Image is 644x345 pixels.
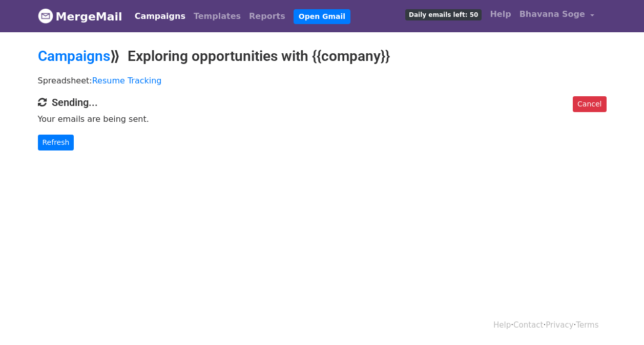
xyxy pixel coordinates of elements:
span: Daily emails left: 50 [405,9,482,20]
iframe: Chat Widget [593,296,644,345]
p: Spreadsheet: [38,75,607,86]
span: Bhavana Soge [520,8,585,20]
a: Bhavana Soge [515,4,598,28]
a: Reports [245,6,289,27]
a: Resume Tracking [92,76,162,85]
img: MergeMail logo [38,8,53,24]
p: Your emails are being sent. [38,114,607,124]
a: Campaigns [38,48,110,64]
a: MergeMail [38,6,122,27]
h2: ⟫ Exploring opportunities with {{company}} [38,48,607,65]
a: Cancel [573,96,606,112]
a: Contact [513,320,543,330]
a: Help [493,320,511,330]
a: Daily emails left: 50 [401,4,486,25]
a: Refresh [38,135,74,150]
a: Open Gmail [294,9,350,24]
a: Campaigns [131,6,190,27]
a: Templates [190,6,245,27]
a: Privacy [546,320,573,330]
a: Help [486,4,515,25]
a: Terms [576,320,598,330]
h4: Sending... [38,96,607,109]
